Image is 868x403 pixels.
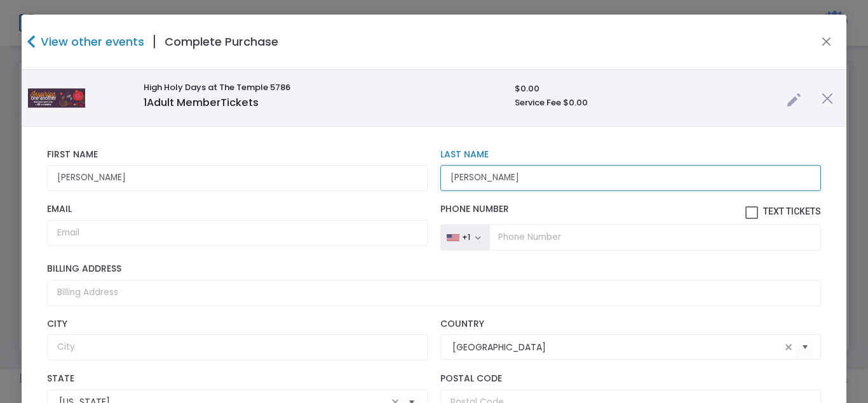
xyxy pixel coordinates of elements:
[37,33,144,50] h4: View other events
[47,263,821,275] label: Billing Address
[47,373,428,385] label: State
[47,280,821,306] input: Billing Address
[440,373,821,385] label: Postal Code
[47,165,428,191] input: First Name
[796,334,814,360] button: Select
[515,84,774,94] h6: $0.00
[515,98,774,108] h6: Service Fee $0.00
[440,149,821,161] label: Last Name
[47,319,428,330] label: City
[822,93,833,104] img: cross.png
[144,95,147,110] span: 1
[144,95,259,110] span: Adult Member
[763,206,821,216] span: Text Tickets
[47,149,428,161] label: First Name
[144,30,165,53] span: |
[47,334,428,360] input: City
[47,204,428,215] label: Email
[440,165,821,191] input: Last Name
[462,232,470,242] div: +1
[47,220,428,246] input: Email
[489,224,821,251] input: Phone Number
[440,224,490,251] button: +1
[165,33,278,50] h4: Complete Purchase
[440,319,821,330] label: Country
[452,341,781,354] input: Select Country
[818,34,834,50] button: Close
[781,340,796,355] span: clear
[144,83,502,93] h6: High Holy Days at The Temple 5786
[220,95,259,110] span: Tickets
[28,80,85,116] img: TPL-HHD-emailHeader.png
[440,204,821,219] label: Phone Number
